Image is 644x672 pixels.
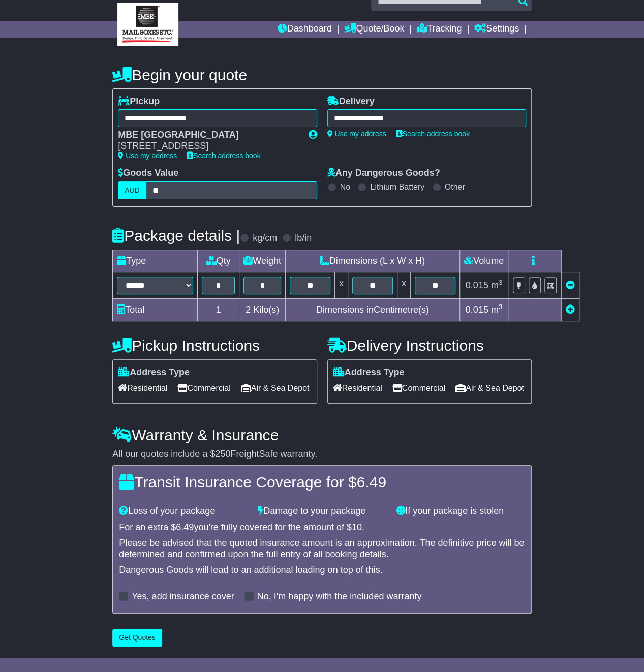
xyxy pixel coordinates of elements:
span: 10 [352,522,362,532]
span: m [491,280,503,290]
a: Dashboard [277,21,331,38]
label: Delivery [327,96,375,107]
label: No [340,182,350,192]
a: Search address book [396,130,470,138]
h4: Transit Insurance Coverage for $ [119,474,525,491]
td: Total [113,298,198,321]
div: [STREET_ADDRESS] [118,141,298,152]
label: Yes, add insurance cover [132,591,234,602]
span: 6.49 [357,474,386,491]
span: 0.015 [466,304,488,315]
sup: 3 [499,303,503,311]
td: x [397,272,410,298]
a: Tracking [417,21,462,38]
div: For an extra $ you're fully covered for the amount of $ . [119,522,525,533]
span: Commercial [392,380,445,396]
div: If your package is stolen [391,506,530,517]
span: Air & Sea Depot [455,380,524,396]
a: Settings [474,21,519,38]
span: Commercial [177,380,230,396]
h4: Warranty & Insurance [112,426,532,443]
div: Dangerous Goods will lead to an additional loading on top of this. [119,565,525,576]
span: 0.015 [466,280,488,290]
td: 1 [198,298,239,321]
span: Residential [333,380,382,396]
h4: Begin your quote [112,67,532,83]
td: Type [113,250,198,272]
td: Qty [198,250,239,272]
a: Search address book [187,151,260,160]
span: 250 [215,449,230,459]
h4: Package details | [112,227,240,244]
label: kg/cm [253,233,277,244]
label: Address Type [118,367,190,378]
h4: Pickup Instructions [112,337,317,354]
td: Kilo(s) [239,298,286,321]
div: MBE [GEOGRAPHIC_DATA] [118,130,298,141]
span: Residential [118,380,167,396]
span: 2 [246,304,251,315]
span: Air & Sea Depot [241,380,310,396]
sup: 3 [499,279,503,286]
label: Address Type [333,367,405,378]
button: Get Quotes [112,629,162,647]
div: Please be advised that the quoted insurance amount is an approximation. The definitive price will... [119,538,525,560]
td: Volume [459,250,508,272]
label: Goods Value [118,168,178,179]
h4: Delivery Instructions [327,337,532,354]
a: Use my address [327,130,386,138]
label: No, I'm happy with the included warranty [257,591,422,602]
label: Pickup [118,96,160,107]
td: Dimensions in Centimetre(s) [285,298,459,321]
div: Damage to your package [253,506,391,517]
a: Add new item [566,304,575,315]
label: AUD [118,181,146,199]
div: All our quotes include a $ FreightSafe warranty. [112,449,532,460]
td: Dimensions (L x W x H) [285,250,459,272]
a: Use my address [118,151,177,160]
label: Lithium Battery [370,182,424,192]
a: Remove this item [566,280,575,290]
label: Any Dangerous Goods? [327,168,440,179]
label: Other [445,182,465,192]
td: Weight [239,250,286,272]
td: x [334,272,348,298]
div: Loss of your package [114,506,253,517]
label: lb/in [295,233,312,244]
span: m [491,304,503,315]
span: 6.49 [176,522,194,532]
a: Quote/Book [344,21,404,38]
